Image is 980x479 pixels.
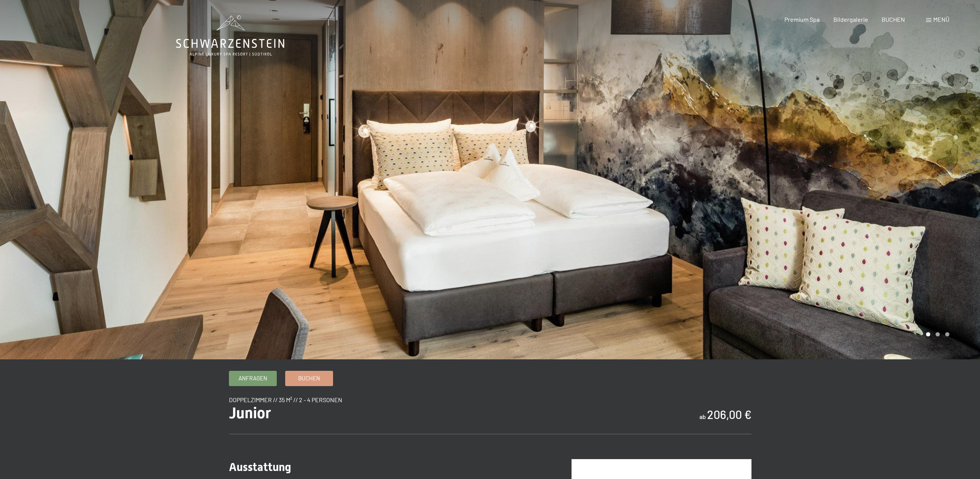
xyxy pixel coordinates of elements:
b: 206,00 € [707,408,751,421]
a: Buchen [286,371,333,386]
a: Bildergalerie [833,16,868,23]
a: BUCHEN [882,16,905,23]
span: Menü [933,16,949,23]
a: Premium Spa [784,16,820,23]
span: Anfragen [238,374,267,382]
span: Ausstattung [229,460,291,474]
span: Buchen [298,374,320,382]
a: Anfragen [229,371,276,386]
span: ab [699,413,706,420]
span: Doppelzimmer // 35 m² // 2 - 4 Personen [229,396,342,403]
span: Junior [229,404,271,422]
